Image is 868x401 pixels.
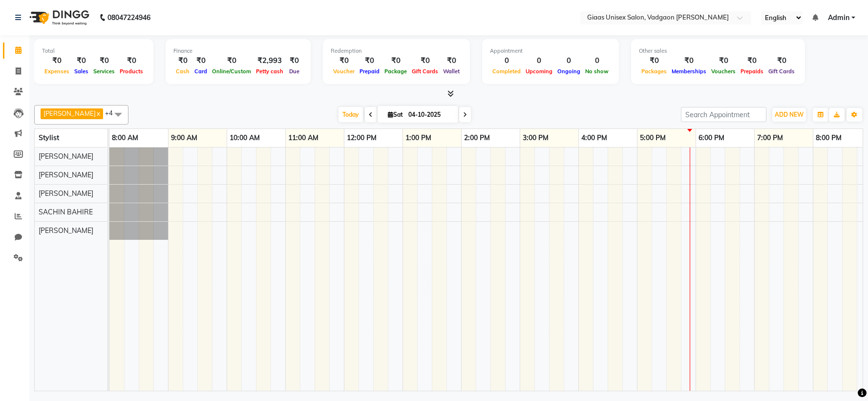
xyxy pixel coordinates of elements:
span: Due [287,68,302,75]
a: 5:00 PM [637,131,668,145]
div: ₹0 [382,55,409,66]
span: Packages [639,68,669,75]
button: ADD NEW [772,108,806,122]
span: No show [583,68,611,75]
span: Petty cash [254,68,286,75]
a: 8:00 PM [813,131,844,145]
div: ₹0 [192,55,210,66]
div: ₹0 [738,55,766,66]
span: Admin [828,13,849,23]
div: ₹0 [91,55,117,66]
a: 3:00 PM [520,131,551,145]
div: 0 [490,55,523,66]
div: ₹0 [639,55,669,66]
img: logo [25,4,92,31]
span: [PERSON_NAME] [39,170,93,179]
span: +4 [105,109,120,117]
span: Vouchers [709,68,738,75]
div: ₹0 [669,55,709,66]
span: Card [192,68,210,75]
a: 8:00 AM [109,131,141,145]
div: ₹2,993 [254,55,286,66]
span: Expenses [42,68,72,75]
span: Memberships [669,68,709,75]
a: 7:00 PM [755,131,785,145]
span: Package [382,68,409,75]
a: x [96,109,100,117]
span: Prepaid [357,68,382,75]
a: 11:00 AM [286,131,321,145]
div: 0 [583,55,611,66]
span: SACHIN BAHIRE [39,208,93,216]
span: Gift Cards [409,68,441,75]
div: ₹0 [331,55,357,66]
span: [PERSON_NAME] [43,109,96,117]
span: Sales [72,68,91,75]
div: ₹0 [409,55,441,66]
a: 10:00 AM [227,131,262,145]
a: 9:00 AM [169,131,200,145]
div: ₹0 [173,55,192,66]
span: Today [339,107,363,122]
div: ₹0 [357,55,382,66]
a: 4:00 PM [579,131,610,145]
input: 2025-10-04 [405,107,454,122]
span: Voucher [331,68,357,75]
b: 08047224946 [107,4,150,31]
span: Prepaids [738,68,766,75]
span: Gift Cards [766,68,797,75]
span: ADD NEW [775,111,804,118]
span: Upcoming [523,68,555,75]
div: Finance [173,47,303,55]
input: Search Appointment [681,107,766,122]
div: Other sales [639,47,797,55]
span: [PERSON_NAME] [39,152,93,161]
a: 2:00 PM [462,131,492,145]
span: Wallet [441,68,462,75]
span: Stylist [39,133,59,142]
div: Total [42,47,146,55]
div: 0 [523,55,555,66]
div: Appointment [490,47,611,55]
span: Online/Custom [210,68,254,75]
a: 6:00 PM [696,131,727,145]
span: Ongoing [555,68,583,75]
a: 1:00 PM [403,131,434,145]
a: 12:00 PM [344,131,379,145]
span: [PERSON_NAME] [39,189,93,198]
div: ₹0 [117,55,146,66]
span: Completed [490,68,523,75]
span: Sat [385,111,405,118]
div: 0 [555,55,583,66]
div: ₹0 [766,55,797,66]
span: Products [117,68,146,75]
div: ₹0 [72,55,91,66]
span: Services [91,68,117,75]
div: ₹0 [709,55,738,66]
div: Redemption [331,47,462,55]
div: ₹0 [210,55,254,66]
div: ₹0 [286,55,303,66]
div: ₹0 [42,55,72,66]
div: ₹0 [441,55,462,66]
span: [PERSON_NAME] [39,226,93,235]
span: Cash [173,68,192,75]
